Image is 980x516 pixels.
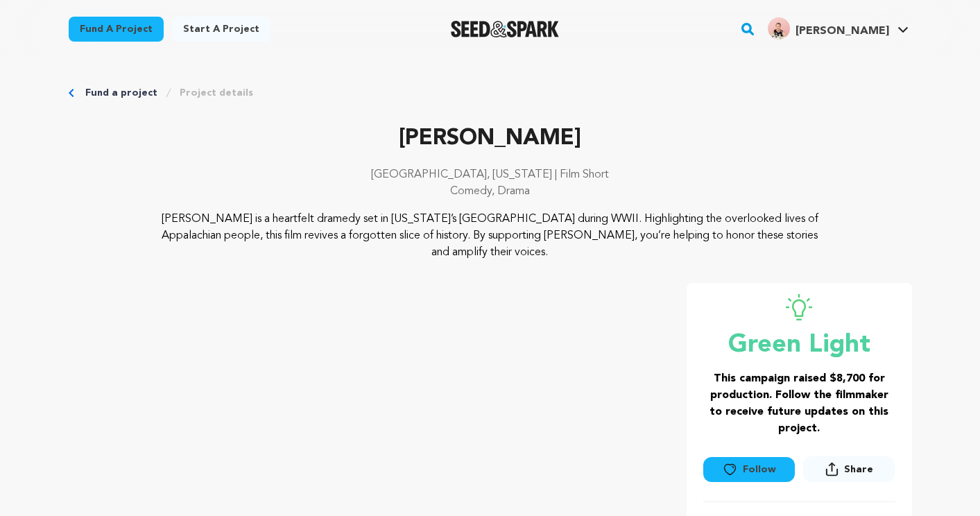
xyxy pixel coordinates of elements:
div: Breadcrumb [69,86,912,100]
p: [PERSON_NAME] [69,122,912,155]
button: Share [803,456,895,482]
span: [PERSON_NAME] [796,26,889,37]
img: Seed&Spark Logo Dark Mode [451,21,560,37]
a: Fund a project [85,86,157,100]
img: beb5c4ca71e19c92.jpg [768,17,790,40]
p: [GEOGRAPHIC_DATA], [US_STATE] | Film Short [69,166,912,183]
a: Seed&Spark Homepage [451,21,560,37]
a: Project details [180,86,253,100]
button: Follow [703,457,795,482]
a: Start a project [172,17,270,42]
p: Comedy, Drama [69,183,912,200]
a: Fund a project [69,17,164,42]
div: Elly E.'s Profile [768,17,889,40]
p: Green Light [703,332,895,359]
a: Elly E.'s Profile [765,15,911,40]
span: Share [803,456,895,488]
span: Elly E.'s Profile [765,15,911,44]
h3: This campaign raised $8,700 for production. Follow the filmmaker to receive future updates on thi... [703,370,895,437]
p: [PERSON_NAME] is a heartfelt dramedy set in [US_STATE]’s [GEOGRAPHIC_DATA] during WWII. Highlight... [153,211,827,261]
span: Share [844,463,873,476]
